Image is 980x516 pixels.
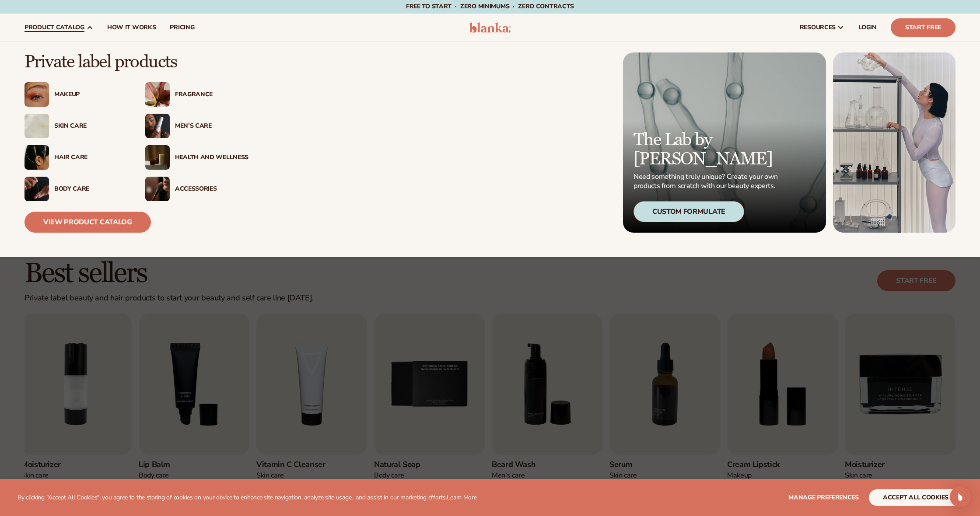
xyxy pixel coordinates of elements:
[633,130,780,169] p: The Lab by [PERSON_NAME]
[145,145,248,170] a: Candles and incense on table. Health And Wellness
[145,177,170,201] img: Female with makeup brush.
[833,52,955,233] img: Female in lab with equipment.
[54,122,128,130] div: Skin Care
[869,489,962,506] button: accept all cookies
[788,493,859,502] span: Manage preferences
[170,24,194,31] span: pricing
[793,14,851,42] a: resources
[24,52,248,72] p: Private label products
[24,145,49,170] img: Female hair pulled back with clips.
[145,114,248,138] a: Male holding moisturizer bottle. Men’s Care
[447,493,476,502] a: Learn More
[851,14,884,42] a: LOGIN
[623,52,826,233] a: Microscopic product formula. The Lab by [PERSON_NAME] Need something truly unique? Create your ow...
[145,177,248,201] a: Female with makeup brush. Accessories
[24,24,84,31] span: product catalog
[175,154,248,161] div: Health And Wellness
[406,2,574,10] span: Free to start · ZERO minimums · ZERO contracts
[24,177,128,201] a: Male hand applying moisturizer. Body Care
[633,201,744,222] div: Custom Formulate
[24,82,49,107] img: Female with glitter eye makeup.
[24,145,128,170] a: Female hair pulled back with clips. Hair Care
[54,154,128,161] div: Hair Care
[145,82,248,107] a: Pink blooming flower. Fragrance
[950,486,971,507] div: Open Intercom Messenger
[469,22,511,33] img: logo
[54,91,128,98] div: Makeup
[24,82,128,107] a: Female with glitter eye makeup. Makeup
[54,185,128,193] div: Body Care
[163,14,201,42] a: pricing
[633,172,780,191] p: Need something truly unique? Create your own products from scratch with our beauty experts.
[24,177,49,201] img: Male hand applying moisturizer.
[175,122,248,130] div: Men’s Care
[858,24,877,31] span: LOGIN
[788,489,859,506] button: Manage preferences
[24,114,128,138] a: Cream moisturizer swatch. Skin Care
[145,82,170,107] img: Pink blooming flower.
[24,212,151,233] a: View Product Catalog
[145,145,170,170] img: Candles and incense on table.
[175,91,248,98] div: Fragrance
[107,24,156,31] span: How It Works
[17,14,100,42] a: product catalog
[100,14,163,42] a: How It Works
[24,114,49,138] img: Cream moisturizer swatch.
[17,494,477,502] p: By clicking "Accept All Cookies", you agree to the storing of cookies on your device to enhance s...
[891,18,955,37] a: Start Free
[800,24,836,31] span: resources
[145,114,170,138] img: Male holding moisturizer bottle.
[175,185,248,193] div: Accessories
